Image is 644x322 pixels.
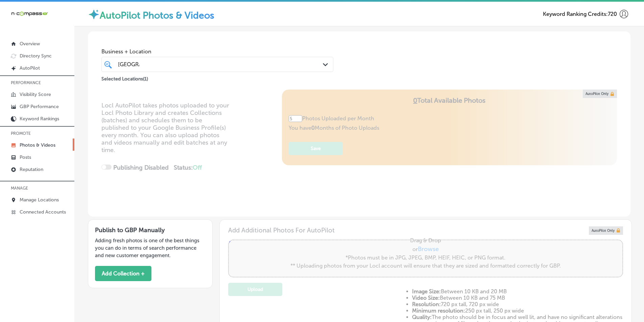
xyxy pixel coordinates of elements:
p: Directory Sync [20,53,52,59]
p: Manage Locations [20,197,59,203]
p: Reputation [20,167,43,172]
button: Add Collection + [95,266,151,281]
h3: Publish to GBP Manually [95,226,206,234]
img: autopilot-icon [88,8,100,20]
p: Overview [20,41,40,47]
p: Keyword Rankings [20,116,59,122]
p: AutoPilot [20,65,40,71]
p: Connected Accounts [20,209,66,215]
p: Photos & Videos [20,142,55,148]
span: Keyword Ranking Credits: 720 [543,11,617,17]
img: 660ab0bf-5cc7-4cb8-ba1c-48b5ae0f18e60NCTV_CLogo_TV_Black_-500x88.png [11,10,48,17]
span: Business + Location [101,48,333,55]
label: AutoPilot Photos & Videos [100,10,214,21]
p: Visibility Score [20,92,51,97]
p: Selected Locations ( 1 ) [101,73,148,82]
p: Posts [20,154,31,160]
p: Adding fresh photos is one of the best things you can do in terms of search performance and new c... [95,237,206,259]
p: GBP Performance [20,104,59,109]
